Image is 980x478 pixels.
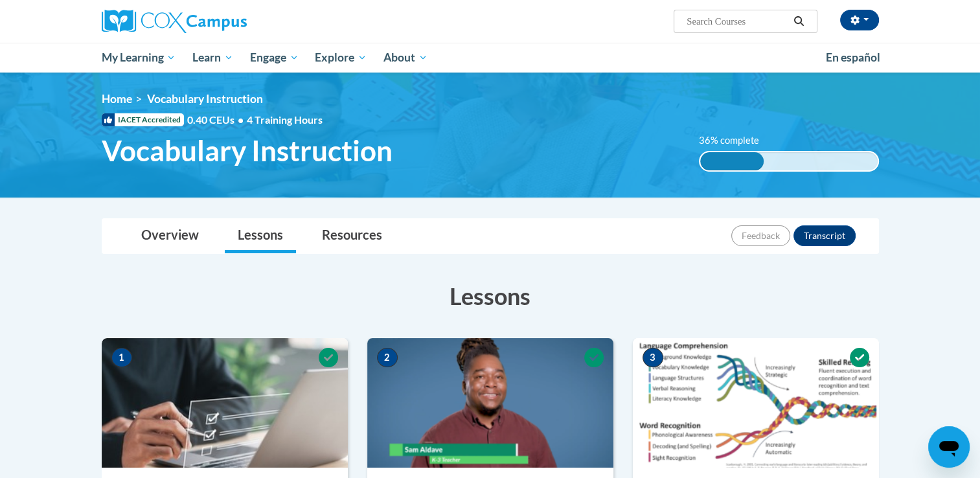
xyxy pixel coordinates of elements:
span: Vocabulary Instruction [147,92,263,106]
a: Resources [309,219,395,253]
span: 0.40 CEUs [187,113,247,127]
a: Home [102,92,132,106]
span: 4 Training Hours [247,113,323,126]
img: Course Image [633,338,879,468]
img: Course Image [367,338,613,468]
button: Feedback [731,225,790,246]
a: About [375,43,436,73]
a: En español [817,44,889,71]
span: My Learning [101,50,176,65]
a: Cox Campus [102,10,348,33]
span: IACET Accredited [102,113,184,126]
a: My Learning [93,43,185,73]
span: • [238,113,244,126]
span: 1 [111,348,132,367]
div: Main menu [82,43,898,73]
iframe: Button to launch messaging window [928,426,970,468]
span: En español [826,51,880,64]
span: Explore [315,50,367,65]
a: Engage [242,43,307,73]
a: Explore [306,43,375,73]
a: Learn [184,43,242,73]
button: Search [789,14,808,29]
span: Vocabulary Instruction [102,133,393,168]
button: Account Settings [840,10,879,30]
button: Transcript [793,225,856,246]
span: Learn [192,50,233,65]
div: 36% complete [700,152,764,170]
input: Search Courses [685,14,789,29]
h3: Lessons [102,280,879,312]
label: 36% complete [699,133,773,148]
span: About [383,50,427,65]
span: Engage [250,50,299,65]
span: 3 [643,348,663,367]
img: Cox Campus [102,10,247,33]
a: Overview [128,219,212,253]
span: 2 [377,348,398,367]
a: Lessons [225,219,296,253]
img: Course Image [102,338,348,468]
